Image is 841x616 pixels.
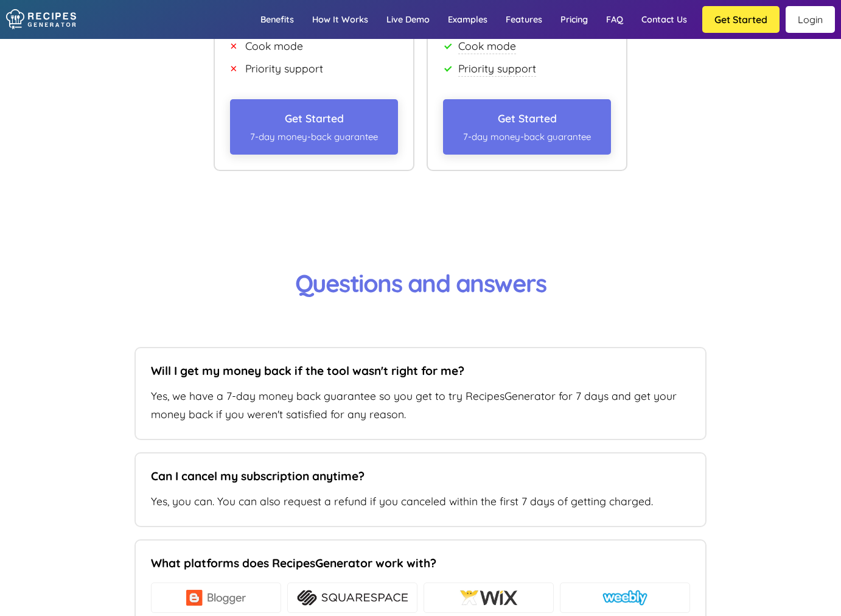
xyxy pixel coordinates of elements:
[459,590,518,606] img: platform-wix.jpg
[245,39,303,52] span: Cook mode
[245,61,323,75] span: Priority support
[303,2,377,37] a: How it works
[230,99,398,155] button: Get Started7-day money-back guarantee
[151,556,684,570] h5: What platforms does RecipesGenerator work with?
[602,590,647,606] img: platform-weebly.png
[297,590,407,606] img: platform-squarespace.png
[458,61,536,75] span: Priority support
[551,2,597,37] a: Pricing
[443,99,611,155] button: Get Started7-day money-back guarantee
[251,2,303,37] a: Benefits
[702,6,780,33] button: Get Started
[151,492,690,511] p: Yes, you can. You can also request a refund if you canceled within the first 7 days of getting ch...
[151,363,684,378] h5: Will I get my money back if the tool wasn't right for me?
[151,387,690,424] p: Yes, we have a 7-day money back guarantee so you get to try RecipesGenerator for 7 days and get y...
[177,268,664,298] h3: Questions and answers
[458,39,516,52] span: Cook mode
[186,590,246,606] img: platform-blogger.png
[449,131,605,142] span: 7-day money-back guarantee
[497,2,551,37] a: Features
[439,2,497,37] a: Examples
[786,6,835,33] a: Login
[236,131,392,142] span: 7-day money-back guarantee
[377,2,439,37] a: Live demo
[151,469,684,483] h5: Can I cancel my subscription anytime?
[632,2,696,37] a: Contact us
[597,2,632,37] a: FAQ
